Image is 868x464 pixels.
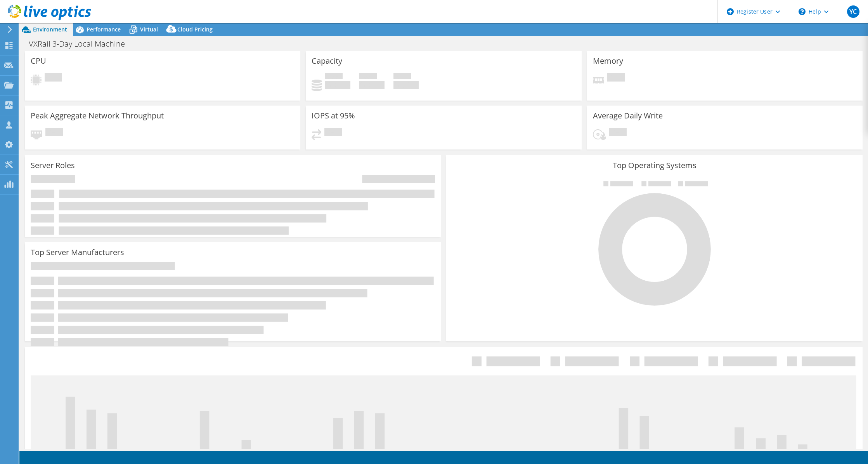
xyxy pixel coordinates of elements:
span: Pending [609,128,627,138]
h3: Peak Aggregate Network Throughput [31,111,164,120]
span: Free [359,73,377,81]
h3: Top Server Manufacturers [31,248,124,257]
span: Pending [45,128,63,138]
h3: Top Operating Systems [452,161,856,170]
h3: Capacity [312,57,342,65]
span: Pending [607,73,625,83]
h3: CPU [31,57,46,65]
span: Pending [45,73,62,83]
span: Environment [33,26,67,33]
span: YC [847,5,859,18]
span: Virtual [140,26,158,33]
h3: Average Daily Write [593,111,663,120]
span: Total [393,73,411,81]
h4: 0 GiB [325,81,350,89]
h3: Memory [593,57,623,65]
h4: 0 GiB [359,81,385,89]
h3: Server Roles [31,161,75,170]
span: Cloud Pricing [177,26,213,33]
svg: \n [799,8,806,15]
span: Used [325,73,343,81]
span: Pending [324,128,342,138]
span: Performance [87,26,121,33]
h4: 0 GiB [393,81,419,89]
h1: VXRail 3-Day Local Machine [25,40,137,48]
h3: IOPS at 95% [312,111,355,120]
